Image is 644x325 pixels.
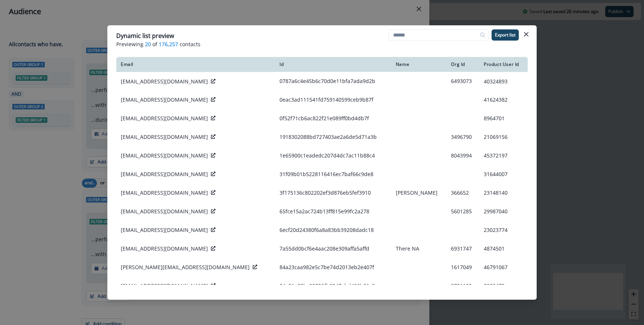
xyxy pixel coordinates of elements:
[121,245,208,252] p: [EMAIL_ADDRESS][DOMAIN_NAME]
[446,72,479,90] td: 6493073
[479,277,528,295] td: 2995473
[275,184,391,202] td: 3f175136c802202ef3d876eb5fef3910
[484,61,523,67] div: Product User Id
[275,128,391,146] td: 1918302088bd727403ae2a6de5d71a3b
[451,61,474,67] div: Org Id
[275,109,391,128] td: 0f52f71cb6ac822f21e089ff0bd4db7f
[446,277,479,295] td: 8791103
[479,239,528,258] td: 4874501
[479,258,528,277] td: 46791067
[121,152,208,159] p: [EMAIL_ADDRESS][DOMAIN_NAME]
[391,239,447,258] td: There NA
[479,221,528,239] td: 23023774
[275,239,391,258] td: 7a55dd0bcf6e4aac208e309affa5affd
[479,165,528,184] td: 31644007
[275,146,391,165] td: 1e65900c1eadedc207d4dc7ac11b88c4
[121,133,208,141] p: [EMAIL_ADDRESS][DOMAIN_NAME]
[121,264,250,271] p: [PERSON_NAME][EMAIL_ADDRESS][DOMAIN_NAME]
[479,202,528,221] td: 29987040
[275,165,391,184] td: 31f09b01b5228116416ec7baf66c9de8
[121,61,271,67] div: Email
[121,208,208,215] p: [EMAIL_ADDRESS][DOMAIN_NAME]
[479,184,528,202] td: 23148140
[116,31,174,40] p: Dynamic list preview
[121,171,208,178] p: [EMAIL_ADDRESS][DOMAIN_NAME]
[446,128,479,146] td: 3496790
[280,61,387,67] div: Id
[492,29,519,41] button: Export list
[446,146,479,165] td: 8043994
[145,40,151,48] span: 20
[275,202,391,221] td: 65fce15a2ac724b13ff815e99fc2a278
[116,40,528,48] p: Previewing of contacts
[121,189,208,197] p: [EMAIL_ADDRESS][DOMAIN_NAME]
[446,258,479,277] td: 1617049
[396,61,442,67] div: Name
[446,184,479,202] td: 366652
[121,282,208,290] p: [EMAIL_ADDRESS][DOMAIN_NAME]
[275,72,391,90] td: 0787a6c4e45b6c70d0e11bfa7ada9d2b
[479,146,528,165] td: 45372197
[275,258,391,277] td: 84a23caa982e5c7be74d2013eb2e407f
[446,202,479,221] td: 5601285
[391,184,447,202] td: [PERSON_NAME]
[479,109,528,128] td: 8964701
[520,28,532,40] button: Close
[479,90,528,109] td: 41624382
[479,128,528,146] td: 21069156
[479,72,528,90] td: 40324893
[275,90,391,109] td: 0eac3ad111541fd759140599ceb9b87f
[446,239,479,258] td: 6931747
[275,277,391,295] td: 84a51a88bc95856fb8047ebd436b91c2
[121,96,208,103] p: [EMAIL_ADDRESS][DOMAIN_NAME]
[121,226,208,234] p: [EMAIL_ADDRESS][DOMAIN_NAME]
[121,78,208,85] p: [EMAIL_ADDRESS][DOMAIN_NAME]
[495,32,515,38] p: Export list
[159,40,178,48] span: 176,257
[121,115,208,122] p: [EMAIL_ADDRESS][DOMAIN_NAME]
[275,221,391,239] td: 6ecf20d24380f6a8a83bb39208dadc18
